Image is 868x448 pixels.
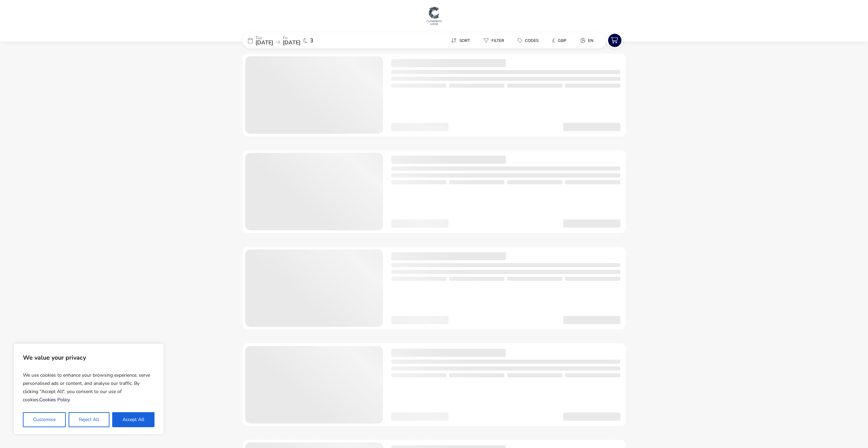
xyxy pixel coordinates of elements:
[69,412,109,427] button: Reject All
[283,39,300,46] span: [DATE]
[255,36,273,40] p: Tue
[525,38,539,43] span: Codes
[478,35,512,45] naf-pibe-menu-bar-item: Filter
[283,36,300,40] p: Fri
[112,412,155,427] button: Accept All
[459,38,470,43] span: Sort
[242,32,345,48] div: Tue[DATE]Fri[DATE]3
[512,35,544,45] button: Codes
[588,38,593,43] span: en
[14,344,164,434] div: We value your privacy
[575,35,599,45] button: en
[478,35,510,45] button: Filter
[575,35,602,45] naf-pibe-menu-bar-item: en
[23,412,66,427] button: Customise
[558,38,567,43] span: GBP
[445,35,475,45] button: Sort
[23,368,155,407] p: We use cookies to enhance your browsing experience, serve personalised ads or content, and analys...
[255,39,273,46] span: [DATE]
[491,38,504,43] span: Filter
[23,351,155,364] p: We value your privacy
[445,35,478,45] naf-pibe-menu-bar-item: Sort
[547,35,572,45] button: £GBP
[547,35,575,45] naf-pibe-menu-bar-item: £GBP
[552,37,555,44] i: £
[426,5,443,26] img: Main Website
[512,35,547,45] naf-pibe-menu-bar-item: Codes
[310,38,313,43] span: 3
[39,396,70,403] a: Cookies Policy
